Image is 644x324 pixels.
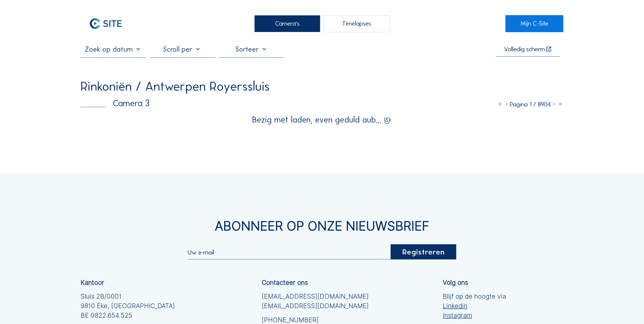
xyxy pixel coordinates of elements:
[390,244,456,259] div: Registreren
[505,15,563,32] a: Mijn C-Site
[443,280,468,286] div: Volg ons
[254,15,320,32] div: Camera's
[81,220,564,232] div: Abonneer op onze nieuwsbrief
[443,301,506,311] a: Linkedin
[324,15,389,32] div: Timelapses
[81,15,131,32] img: C-SITE Logo
[262,280,308,286] div: Contacteer ons
[510,100,551,108] span: Pagina 1 / 8904
[81,15,139,32] a: C-SITE Logo
[443,292,506,320] div: Blijf op de hoogte via
[81,280,104,286] div: Kantoor
[81,45,146,53] input: Zoek op datum 󰅀
[262,292,369,301] a: [EMAIL_ADDRESS][DOMAIN_NAME]
[443,311,506,320] a: Instagram
[81,292,175,320] div: Sluis 2B/0001 9810 Eke, [GEOGRAPHIC_DATA] BE 0822.654.525
[81,99,150,108] div: Camera 3
[188,249,390,256] input: Uw e-mail
[262,301,369,311] a: [EMAIL_ADDRESS][DOMAIN_NAME]
[504,46,545,53] div: Volledig scherm
[81,80,270,93] div: Rinkoniën / Antwerpen Royerssluis
[252,116,382,124] span: Bezig met laden, even geduld aub...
